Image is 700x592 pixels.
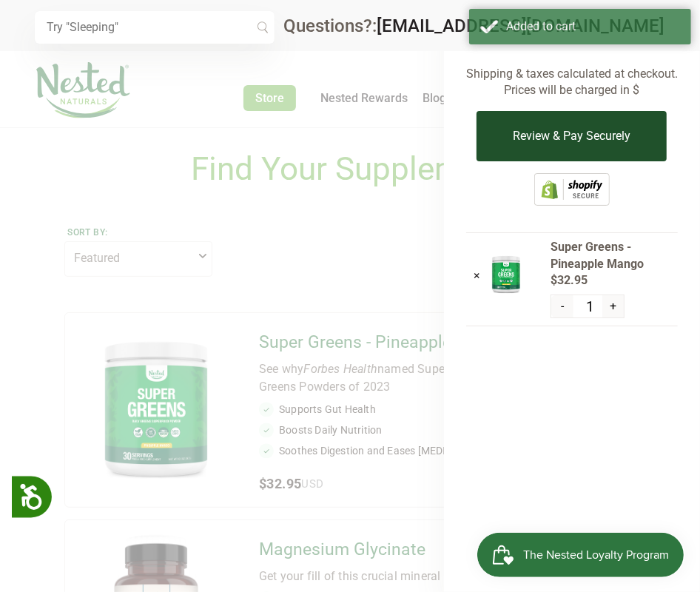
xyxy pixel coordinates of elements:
input: Try "Sleeping" [35,11,275,44]
span: $32.95 [551,272,678,289]
div: Questions?: [283,17,665,35]
span: Super Greens - Pineapple Mango [551,239,678,272]
div: Added to cart [506,20,680,33]
img: Super Greens - Pineapple Mango [488,253,525,296]
iframe: Button to open loyalty program pop-up [477,533,685,577]
a: × [474,269,480,283]
img: Shopify secure badge [534,173,610,206]
span: $32.95 [578,36,622,52]
a: This online store is secured by Shopify [534,195,610,209]
button: + [602,295,624,317]
a: [EMAIL_ADDRESS][DOMAIN_NAME] [377,16,665,36]
p: Shipping & taxes calculated at checkout. Prices will be charged in $ [466,66,678,99]
button: Review & Pay Securely [477,111,667,161]
button: - [551,295,573,317]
